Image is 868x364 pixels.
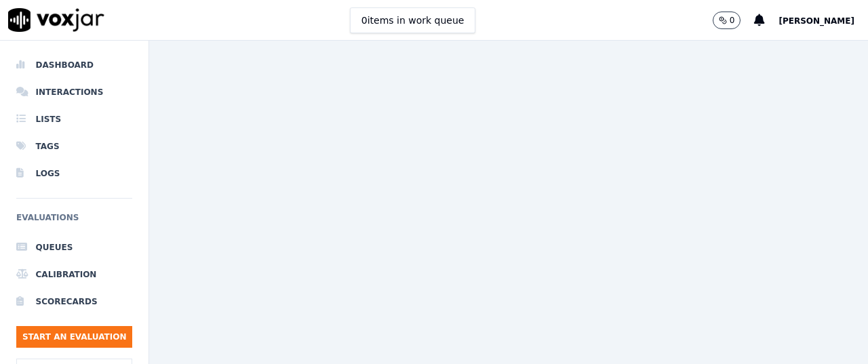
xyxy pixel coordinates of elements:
[16,288,132,315] a: Scorecards
[8,8,104,32] img: voxjar logo
[16,52,132,79] a: Dashboard
[16,326,132,348] button: Start an Evaluation
[16,106,132,133] a: Lists
[16,133,132,160] a: Tags
[730,15,735,26] p: 0
[350,7,476,33] button: 0items in work queue
[16,160,132,187] a: Logs
[778,16,854,26] span: [PERSON_NAME]
[16,261,132,288] a: Calibration
[16,209,132,234] h6: Evaluations
[16,234,132,261] a: Queues
[713,12,755,29] button: 0
[16,79,132,106] a: Interactions
[713,12,741,29] button: 0
[778,12,868,28] button: [PERSON_NAME]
